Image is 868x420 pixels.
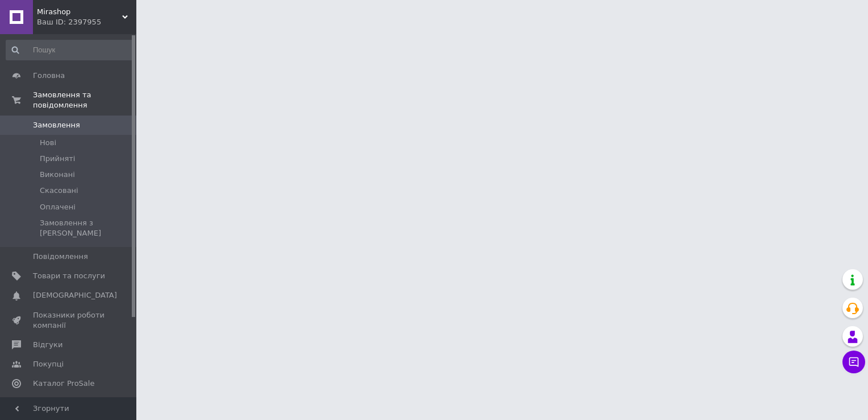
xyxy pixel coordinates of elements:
[40,154,75,164] span: Прийняті
[33,90,136,110] span: Замовлення та повідомлення
[33,290,117,300] span: [DEMOGRAPHIC_DATA]
[37,7,122,17] span: Mirashop
[40,202,76,212] span: Оплачені
[33,340,62,350] span: Відгуки
[33,359,64,369] span: Покупці
[33,310,105,331] span: Показники роботи компанії
[40,170,75,180] span: Виконані
[33,378,94,389] span: Каталог ProSale
[6,40,134,60] input: Пошук
[33,252,88,262] span: Повідомлення
[40,218,133,238] span: Замовлення з [PERSON_NAME]
[37,17,136,27] div: Ваш ID: 2397955
[40,186,78,196] span: Скасовані
[33,71,65,81] span: Головна
[33,120,80,130] span: Замовлення
[842,351,865,373] button: Чат з покупцем
[33,271,105,281] span: Товари та послуги
[40,138,56,148] span: Нові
